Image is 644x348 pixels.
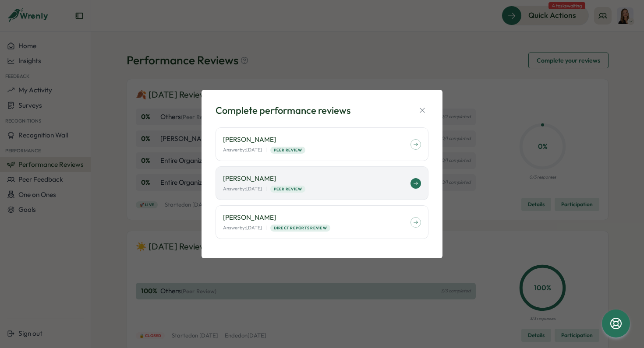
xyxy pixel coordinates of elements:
[265,185,267,193] p: |
[274,225,327,231] span: Direct Reports Review
[223,213,410,222] p: [PERSON_NAME]
[223,224,262,232] p: Answer by: [DATE]
[223,174,410,183] p: [PERSON_NAME]
[274,147,302,153] span: Peer Review
[265,146,267,154] p: |
[216,104,350,117] div: Complete performance reviews
[216,205,428,239] a: [PERSON_NAME] Answerby:[DATE]|Direct Reports Review
[223,185,262,193] p: Answer by: [DATE]
[265,224,267,232] p: |
[223,146,262,154] p: Answer by: [DATE]
[274,186,302,192] span: Peer Review
[216,166,428,200] a: [PERSON_NAME] Answerby:[DATE]|Peer Review
[223,135,410,144] p: [PERSON_NAME]
[216,127,428,161] a: [PERSON_NAME] Answerby:[DATE]|Peer Review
